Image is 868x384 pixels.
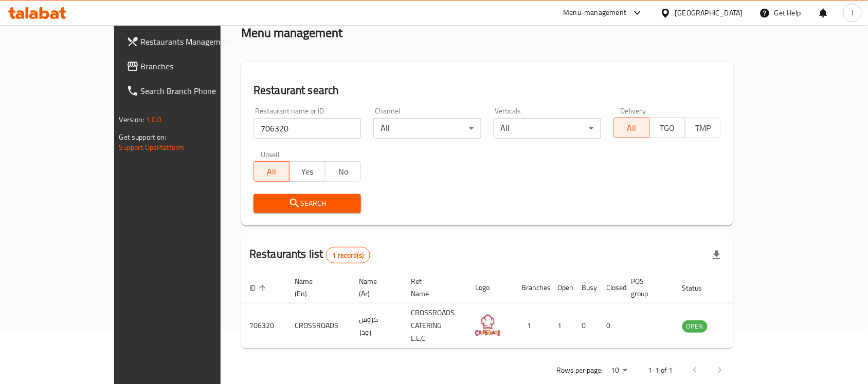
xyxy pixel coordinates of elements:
span: ID [249,282,269,294]
a: Support.OpsPlatform [119,141,185,154]
a: Search Branch Phone [118,79,259,103]
td: 706320 [241,303,286,349]
div: [GEOGRAPHIC_DATA] [675,7,743,18]
button: TMP [685,118,721,138]
span: 1.0.0 [146,113,162,126]
label: Upsell [261,151,280,158]
div: OPEN [682,320,708,333]
button: Yes [289,161,325,182]
div: All [373,118,481,139]
button: Search [254,194,361,213]
span: All [618,121,645,136]
td: 1 [549,303,574,349]
span: Ref. Name [411,275,455,300]
p: 1-1 of 1 [648,364,673,377]
td: CROSSROADS [286,303,351,349]
div: Export file [704,243,729,267]
label: Delivery [621,107,646,114]
span: 1 record(s) [327,251,370,260]
span: OPEN [682,320,708,332]
th: Open [549,272,574,303]
div: Total records count [326,247,371,263]
button: No [325,161,361,182]
span: POS group [631,275,662,300]
button: All [613,118,649,138]
span: Yes [294,164,321,179]
span: TMP [690,121,717,136]
div: Menu-management [564,7,627,19]
span: Name (En) [295,275,338,300]
h2: Menu management [241,25,342,41]
th: Closed [599,272,623,303]
span: Branches [141,60,251,72]
span: TGO [654,121,681,136]
td: CROSSROADS CATERING L.L.C [403,303,467,349]
button: All [254,161,290,182]
th: Busy [574,272,599,303]
button: TGO [649,118,685,138]
table: enhanced table [241,272,764,349]
div: All [494,118,601,139]
th: Action [728,272,764,303]
span: Search [262,197,353,210]
span: Status [682,282,716,294]
span: Name (Ar) [359,275,390,300]
td: كروس رودز [351,303,403,349]
h2: Restaurant search [254,83,721,98]
span: Search Branch Phone [141,85,251,97]
td: 0 [574,303,599,349]
img: CROSSROADS [475,311,501,337]
div: Rows per page: [607,363,631,378]
span: No [330,164,357,179]
h2: Restaurants list [249,246,370,263]
a: Branches [118,54,259,79]
a: Restaurants Management [118,29,259,54]
td: 0 [599,303,623,349]
span: Version: [119,113,144,126]
th: Branches [513,272,549,303]
td: 1 [513,303,549,349]
p: Rows per page: [556,364,603,377]
span: Get support on: [119,130,167,144]
span: l [852,7,853,18]
input: Search for restaurant name or ID.. [254,118,361,139]
th: Logo [467,272,513,303]
span: All [258,164,285,179]
span: Restaurants Management [141,35,251,48]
